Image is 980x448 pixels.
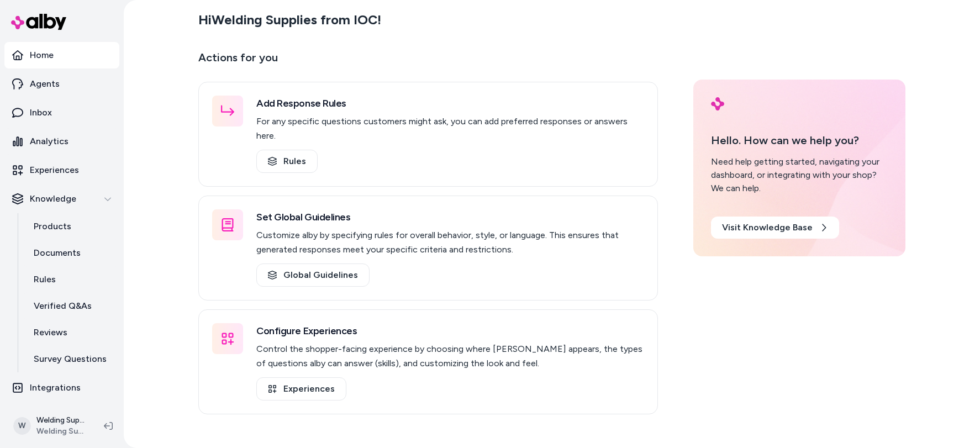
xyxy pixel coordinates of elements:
[34,299,92,313] p: Verified Q&As
[256,150,318,173] a: Rules
[256,209,644,225] h3: Set Global Guidelines
[34,326,67,339] p: Reviews
[30,135,69,148] p: Analytics
[4,128,119,155] a: Analytics
[36,426,86,437] span: Welding Supplies from IOC
[256,323,644,339] h3: Configure Experiences
[23,293,119,319] a: Verified Q&As
[30,192,76,205] p: Knowledge
[30,77,60,91] p: Agents
[23,213,119,240] a: Products
[11,14,66,30] img: alby Logo
[34,352,107,366] p: Survey Questions
[4,375,119,401] a: Integrations
[711,217,839,239] a: Visit Knowledge Base
[30,49,54,62] p: Home
[256,377,346,400] a: Experiences
[4,99,119,126] a: Inbox
[30,381,81,394] p: Integrations
[30,106,52,119] p: Inbox
[23,266,119,293] a: Rules
[256,228,644,257] p: Customize alby by specifying rules for overall behavior, style, or language. This ensures that ge...
[23,319,119,346] a: Reviews
[256,114,644,143] p: For any specific questions customers might ask, you can add preferred responses or answers here.
[711,155,888,195] div: Need help getting started, navigating your dashboard, or integrating with your shop? We can help.
[4,186,119,212] button: Knowledge
[36,415,86,426] p: Welding Supplies from IOC Shopify
[256,263,370,287] a: Global Guidelines
[34,246,81,260] p: Documents
[34,273,56,286] p: Rules
[198,12,381,28] h2: Hi Welding Supplies from IOC !
[711,132,888,149] p: Hello. How can we help you?
[256,96,644,111] h3: Add Response Rules
[23,240,119,266] a: Documents
[4,42,119,68] a: Home
[34,220,71,233] p: Products
[7,408,95,444] button: WWelding Supplies from IOC ShopifyWelding Supplies from IOC
[711,97,724,110] img: alby Logo
[256,342,644,371] p: Control the shopper-facing experience by choosing where [PERSON_NAME] appears, the types of quest...
[198,49,658,75] p: Actions for you
[23,346,119,372] a: Survey Questions
[4,157,119,183] a: Experiences
[13,417,31,435] span: W
[4,71,119,97] a: Agents
[30,164,79,177] p: Experiences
